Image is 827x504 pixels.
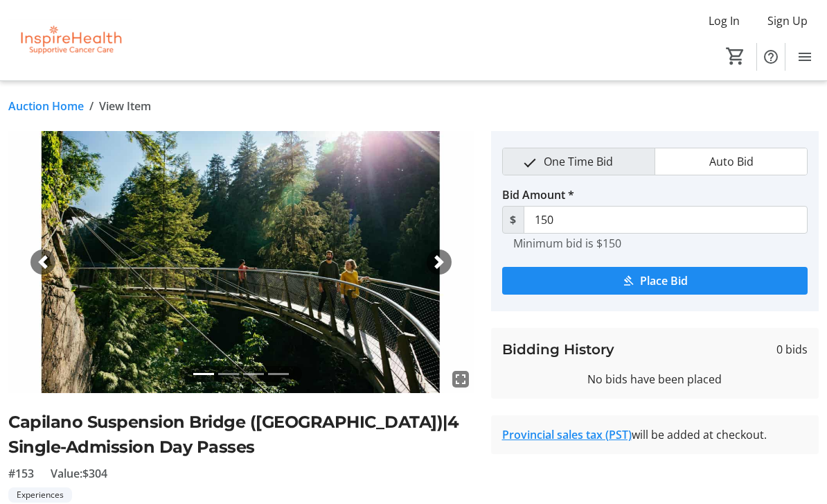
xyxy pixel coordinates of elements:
[709,12,740,29] span: Log In
[502,426,808,443] div: will be added at checkout.
[502,371,808,388] div: No bids have been placed
[8,410,474,460] h2: Capilano Suspension Bridge ([GEOGRAPHIC_DATA])|4 Single-Admission Day Passes
[756,10,819,32] button: Sign Up
[502,186,574,203] label: Bid Amount *
[502,267,808,295] button: Place Bid
[640,272,688,289] span: Place Bid
[502,206,524,234] span: $
[502,339,614,360] h3: Bidding History
[701,148,762,175] span: Auto Bid
[8,487,72,503] tr-label-badge: Experiences
[502,427,632,442] a: Provincial sales tax (PST)
[723,44,748,69] button: Cart
[452,371,469,388] mat-icon: fullscreen
[8,6,132,75] img: InspireHealth Supportive Cancer Care's Logo
[8,131,474,393] img: Image
[776,341,808,358] span: 0 bids
[767,12,808,29] span: Sign Up
[8,98,84,114] a: Auction Home
[697,10,751,32] button: Log In
[513,236,621,250] tr-hint: Minimum bid is $150
[8,465,34,482] span: #153
[535,148,621,175] span: One Time Bid
[791,43,819,71] button: Menu
[99,98,151,114] span: View Item
[757,43,785,71] button: Help
[89,98,94,114] span: /
[51,465,107,482] span: Value: $304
